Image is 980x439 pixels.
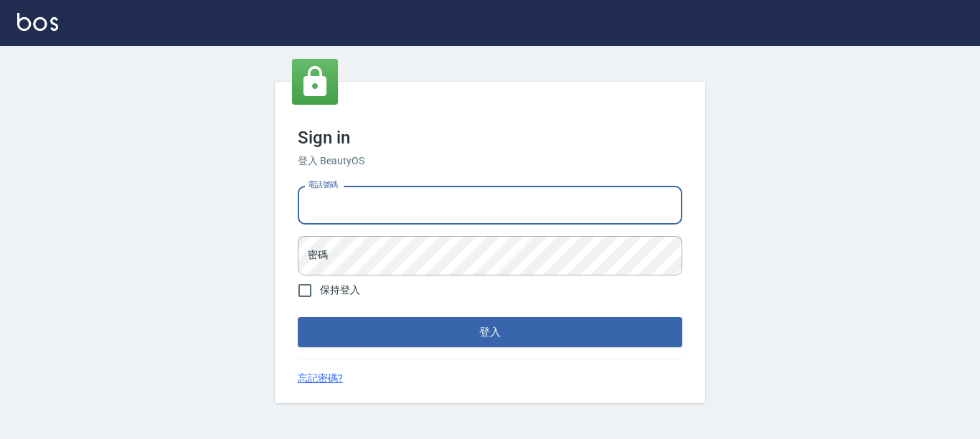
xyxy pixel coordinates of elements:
[298,154,682,169] h6: 登入 BeautyOS
[298,371,343,386] a: 忘記密碼?
[298,128,682,148] h3: Sign in
[320,283,360,298] span: 保持登入
[17,13,58,31] img: Logo
[308,179,338,190] label: 電話號碼
[298,317,682,347] button: 登入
